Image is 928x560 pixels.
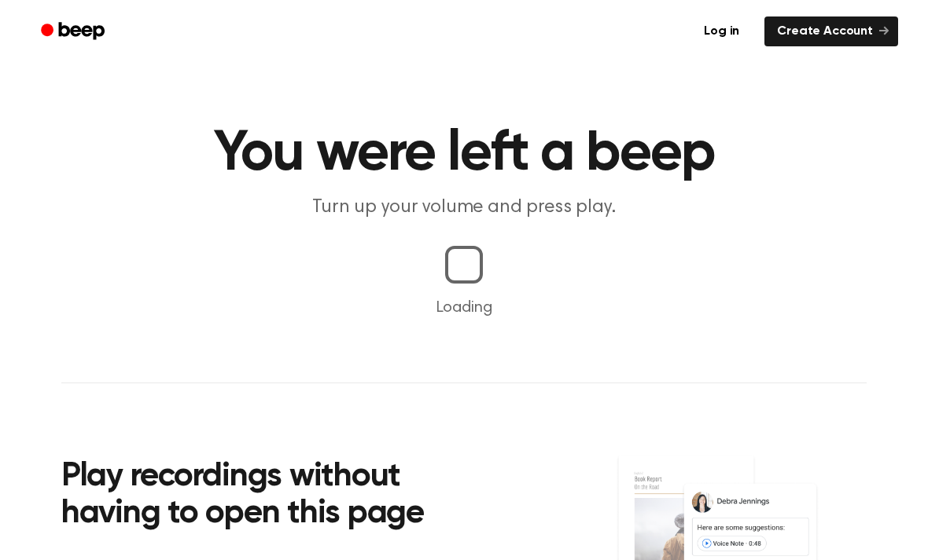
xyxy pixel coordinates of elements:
[30,16,119,47] a: Beep
[61,126,867,182] h1: You were left a beep
[688,13,755,49] a: Log in
[19,296,909,320] p: Loading
[61,459,485,533] h2: Play recordings without having to open this page
[764,16,898,46] a: Create Account
[162,195,766,221] p: Turn up your volume and press play.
